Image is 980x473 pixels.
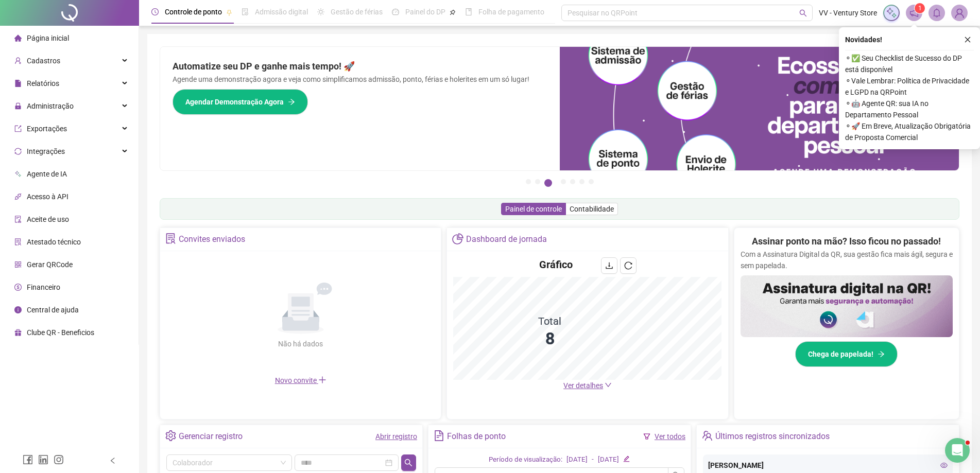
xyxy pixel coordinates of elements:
[795,341,898,367] button: Chega de papelada!
[605,261,613,270] span: download
[845,98,974,120] span: ⚬ 🤖 Agente QR: sua IA no Departamento Pessoal
[27,125,67,133] span: Exportações
[466,231,547,248] div: Dashboard de jornada
[623,456,630,462] span: edit
[27,34,69,42] span: Página inicial
[589,179,594,184] button: 7
[570,205,614,213] span: Contabilidade
[845,120,974,143] span: ⚬ 🚀 Em Breve, Atualização Obrigatória de Proposta Comercial
[27,147,65,155] span: Integrações
[940,462,948,469] span: eye
[14,34,22,42] span: home
[563,381,603,390] span: Ver detalhes
[27,57,60,65] span: Cadastros
[886,7,897,19] img: sparkle-icon.fc2bf0ac1784a2077858766a79e2daf3.svg
[915,3,925,13] sup: 1
[845,52,974,75] span: ⚬ ✅ Seu Checklist de Sucesso do DP está disponível
[932,8,941,17] span: bell
[561,179,566,184] button: 4
[27,283,60,291] span: Financeiro
[918,5,922,12] span: 1
[331,8,383,16] span: Gestão de férias
[450,9,456,15] span: pushpin
[741,275,953,337] img: banner%2F02c71560-61a6-44d4-94b9-c8ab97240462.png
[878,351,885,358] span: arrow-right
[14,193,22,200] span: api
[38,454,48,465] span: linkedin
[54,454,64,465] span: instagram
[27,102,74,110] span: Administração
[592,454,594,465] div: -
[526,179,531,184] button: 1
[27,260,73,269] span: Gerar QRCode
[452,233,463,244] span: pie-chart
[465,8,472,15] span: book
[752,234,941,249] h2: Assinar ponto na mão? Isso ficou no passado!
[242,8,249,15] span: file-done
[478,8,544,16] span: Folha de pagamento
[964,36,971,43] span: close
[14,261,22,268] span: qrcode
[945,438,970,463] iframe: Intercom live chat
[14,238,22,246] span: solution
[151,8,159,15] span: clock-circle
[14,80,22,87] span: file
[808,348,873,360] span: Chega de papelada!
[489,454,562,465] div: Período de visualização:
[27,306,79,314] span: Central de ajuda
[253,338,348,349] div: Não há dados
[179,428,243,445] div: Gerenciar registro
[643,433,650,440] span: filter
[173,89,308,115] button: Agendar Demonstração Agora
[27,238,81,246] span: Atestado técnico
[392,8,399,15] span: dashboard
[179,231,245,248] div: Convites enviados
[27,328,94,337] span: Clube QR - Beneficios
[434,430,444,441] span: file-text
[23,454,33,465] span: facebook
[288,98,295,106] span: arrow-right
[539,257,573,272] h4: Gráfico
[14,216,22,223] span: audit
[14,57,22,64] span: user-add
[14,125,22,132] span: export
[255,8,308,16] span: Admissão digital
[909,8,919,17] span: notification
[165,430,176,441] span: setting
[570,179,575,184] button: 5
[275,376,326,384] span: Novo convite
[563,381,612,390] a: Ver detalhes down
[845,75,974,98] span: ⚬ Vale Lembrar: Política de Privacidade e LGPD na QRPoint
[109,457,116,464] span: left
[535,179,540,184] button: 2
[27,79,59,87] span: Relatórios
[165,8,222,16] span: Controle de ponto
[404,459,412,467] span: search
[708,460,948,471] div: [PERSON_NAME]
[702,430,713,441] span: team
[447,428,506,445] div: Folhas de ponto
[952,5,967,21] img: 22069
[165,233,176,244] span: solution
[715,428,830,445] div: Últimos registros sincronizados
[375,432,417,441] a: Abrir registro
[27,215,69,223] span: Aceite de uso
[14,329,22,336] span: gift
[566,454,588,465] div: [DATE]
[544,179,552,187] button: 3
[14,148,22,155] span: sync
[173,59,547,74] h2: Automatize seu DP e ganhe mais tempo! 🚀
[624,261,632,270] span: reload
[819,7,877,19] span: VV - Ventury Store
[605,381,612,389] span: down
[317,8,324,15] span: sun
[318,376,326,384] span: plus
[579,179,584,184] button: 6
[14,102,22,110] span: lock
[799,9,807,17] span: search
[27,192,68,201] span: Acesso à API
[14,284,22,291] span: dollar
[598,454,619,465] div: [DATE]
[226,9,232,15] span: pushpin
[27,170,67,178] span: Agente de IA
